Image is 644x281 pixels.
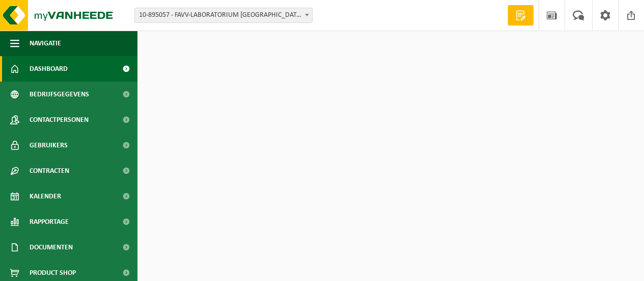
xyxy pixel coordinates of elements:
span: Dashboard [30,56,68,82]
span: Rapportage [30,209,69,235]
span: 10-895057 - FAVV-LABORATORIUM GENTBRUGGE - GENTBRUGGE [135,8,312,22]
span: Gebruikers [30,133,68,158]
span: Contracten [30,158,69,184]
span: Contactpersonen [30,107,89,133]
span: Documenten [30,235,73,260]
span: Bedrijfsgegevens [30,82,89,107]
span: Navigatie [30,31,61,56]
span: 10-895057 - FAVV-LABORATORIUM GENTBRUGGE - GENTBRUGGE [134,8,313,23]
span: Kalender [30,184,61,209]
